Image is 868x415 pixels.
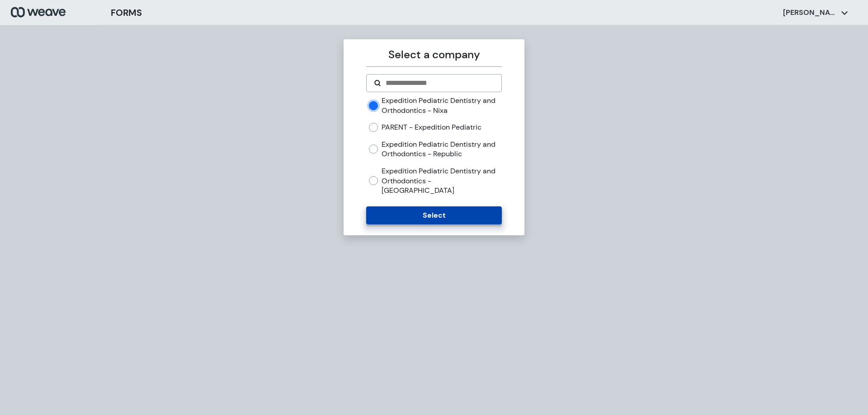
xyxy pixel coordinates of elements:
label: Expedition Pediatric Dentistry and Orthodontics - Nixa [382,96,501,115]
label: Expedition Pediatric Dentistry and Orthodontics - [GEOGRAPHIC_DATA] [382,166,501,196]
input: Search [385,78,494,89]
p: [PERSON_NAME] [783,8,837,18]
label: PARENT - Expedition Pediatric [382,122,481,132]
h3: FORMS [111,6,142,19]
button: Select [366,206,501,224]
label: Expedition Pediatric Dentistry and Orthodontics - Republic [382,140,501,159]
p: Select a company [366,47,501,63]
